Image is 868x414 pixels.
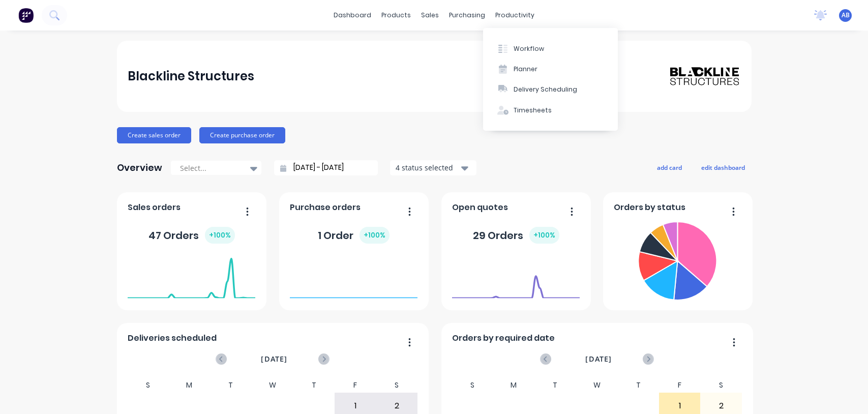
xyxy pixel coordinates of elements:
[585,353,612,365] span: [DATE]
[376,8,416,23] div: products
[261,353,287,365] span: [DATE]
[452,201,508,214] span: Open quotes
[650,161,689,174] button: add card
[128,201,181,214] span: Sales orders
[335,378,376,393] div: F
[390,160,476,175] button: 4 status selected
[452,378,493,393] div: S
[483,79,618,100] button: Delivery Scheduling
[18,8,34,23] img: Factory
[514,85,577,94] div: Delivery Scheduling
[529,227,559,244] div: + 100 %
[514,106,552,115] div: Timesheets
[318,227,390,244] div: 1 Order
[416,8,444,23] div: sales
[534,378,576,393] div: T
[360,227,390,244] div: + 100 %
[700,378,742,393] div: S
[514,65,537,74] div: Planner
[117,127,191,143] button: Create sales order
[199,127,285,143] button: Create purchase order
[514,44,544,53] div: Workflow
[493,378,535,393] div: M
[842,11,850,20] span: AB
[695,161,752,174] button: edit dashboard
[490,8,540,23] div: productivity
[128,66,254,86] div: Blackline Structures
[376,378,417,393] div: S
[444,8,490,23] div: purchasing
[169,378,211,393] div: M
[617,378,659,393] div: T
[252,378,293,393] div: W
[614,201,685,214] span: Orders by status
[576,378,618,393] div: W
[148,227,235,244] div: 47 Orders
[328,8,376,23] a: dashboard
[396,162,460,173] div: 4 status selected
[473,227,559,244] div: 29 Orders
[290,201,361,214] span: Purchase orders
[210,378,252,393] div: T
[128,332,217,344] span: Deliveries scheduled
[659,378,701,393] div: F
[669,66,740,86] img: Blackline Structures
[117,158,162,178] div: Overview
[205,227,235,244] div: + 100 %
[293,378,335,393] div: T
[483,100,618,121] button: Timesheets
[483,38,618,58] button: Workflow
[127,378,169,393] div: S
[483,59,618,79] button: Planner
